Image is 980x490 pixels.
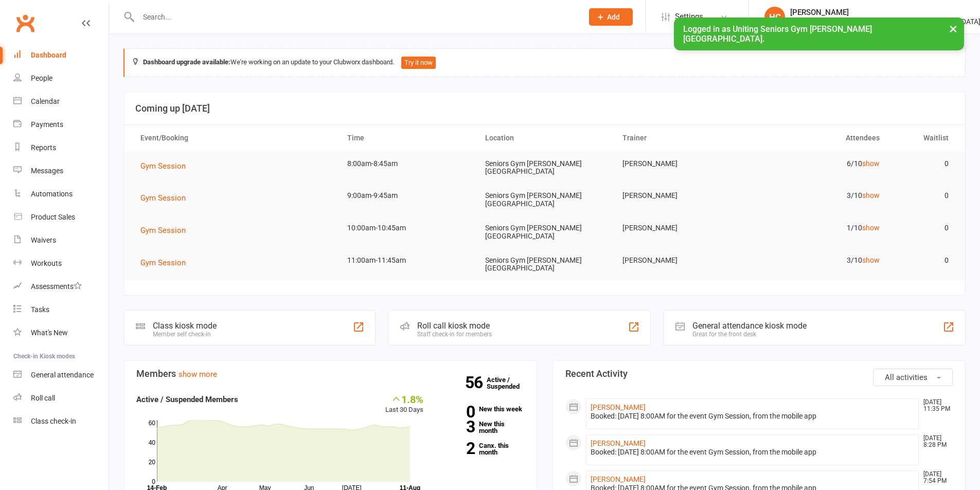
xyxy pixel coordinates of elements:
[439,421,524,434] a: 3New this month
[140,257,193,269] button: Gym Session
[889,248,958,273] td: 0
[476,248,614,281] td: Seniors Gym [PERSON_NAME][GEOGRAPHIC_DATA]
[885,373,928,382] span: All activities
[476,125,614,151] th: Location
[31,394,55,402] div: Roll call
[135,10,576,24] input: Search...
[889,216,958,240] td: 0
[417,321,492,331] div: Roll call kiosk mode
[476,216,614,248] td: Seniors Gym [PERSON_NAME][GEOGRAPHIC_DATA]
[140,161,186,171] span: Gym Session
[918,399,952,412] time: [DATE] 11:35 PM
[13,183,109,206] a: Automations
[13,44,109,67] a: Dashboard
[31,417,76,425] div: Class check-in
[140,193,186,203] span: Gym Session
[135,103,954,114] h3: Coming up [DATE]
[439,419,475,434] strong: 3
[31,213,75,221] div: Product Sales
[751,216,889,240] td: 1/10
[31,371,94,379] div: General attendance
[439,404,475,420] strong: 0
[889,152,958,176] td: 0
[31,329,68,337] div: What's New
[476,152,614,184] td: Seniors Gym [PERSON_NAME][GEOGRAPHIC_DATA]
[140,192,193,204] button: Gym Session
[751,152,889,176] td: 6/10
[31,190,73,198] div: Automations
[862,191,880,199] a: show
[889,184,958,208] td: 0
[31,167,63,175] div: Messages
[613,184,751,208] td: [PERSON_NAME]
[13,364,109,387] a: General attendance kiosk mode
[873,369,953,386] button: All activities
[607,13,620,21] span: Add
[13,90,109,113] a: Calendar
[338,152,476,176] td: 8:00am-8:45am
[13,206,109,229] a: Product Sales
[439,441,475,456] strong: 2
[338,125,476,151] th: Time
[439,442,524,456] a: 2Canx. this month
[13,136,109,159] a: Reports
[131,125,338,151] th: Event/Booking
[13,410,109,433] a: Class kiosk mode
[140,160,193,172] button: Gym Session
[31,236,56,244] div: Waivers
[764,7,785,27] div: HC
[944,17,963,40] button: ×
[591,439,646,447] a: [PERSON_NAME]
[591,475,646,483] a: [PERSON_NAME]
[153,331,217,338] div: Member self check-in
[862,224,880,232] a: show
[136,369,524,379] h3: Members
[31,305,49,314] div: Tasks
[591,448,915,457] div: Booked: [DATE] 8:00AM for the event Gym Session, from the mobile app
[918,471,952,484] time: [DATE] 7:54 PM
[862,159,880,168] a: show
[417,331,492,338] div: Staff check-in for members
[862,256,880,264] a: show
[613,248,751,273] td: [PERSON_NAME]
[13,252,109,275] a: Workouts
[13,229,109,252] a: Waivers
[613,125,751,151] th: Trainer
[140,224,193,237] button: Gym Session
[338,184,476,208] td: 9:00am-9:45am
[31,51,66,59] div: Dashboard
[385,393,423,415] div: Last 30 Days
[31,259,62,267] div: Workouts
[476,184,614,216] td: Seniors Gym [PERSON_NAME][GEOGRAPHIC_DATA]
[889,125,958,151] th: Waitlist
[751,125,889,151] th: Attendees
[613,152,751,176] td: [PERSON_NAME]
[13,67,109,90] a: People
[565,369,953,379] h3: Recent Activity
[31,74,52,82] div: People
[338,216,476,240] td: 10:00am-10:45am
[465,375,487,390] strong: 56
[13,298,109,321] a: Tasks
[751,184,889,208] td: 3/10
[591,412,915,421] div: Booked: [DATE] 8:00AM for the event Gym Session, from the mobile app
[591,403,646,411] a: [PERSON_NAME]
[439,406,524,412] a: 0New this week
[136,395,238,404] strong: Active / Suspended Members
[13,321,109,344] a: What's New
[140,226,186,235] span: Gym Session
[12,10,38,36] a: Clubworx
[675,5,703,28] span: Settings
[140,258,186,267] span: Gym Session
[692,321,807,331] div: General attendance kiosk mode
[487,369,532,397] a: 56Active / Suspended
[143,58,230,66] strong: Dashboard upgrade available:
[31,282,82,291] div: Assessments
[13,113,109,136] a: Payments
[179,370,217,379] a: show more
[338,248,476,273] td: 11:00am-11:45am
[683,24,872,44] span: Logged in as Uniting Seniors Gym [PERSON_NAME][GEOGRAPHIC_DATA].
[13,159,109,183] a: Messages
[751,248,889,273] td: 3/10
[153,321,217,331] div: Class kiosk mode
